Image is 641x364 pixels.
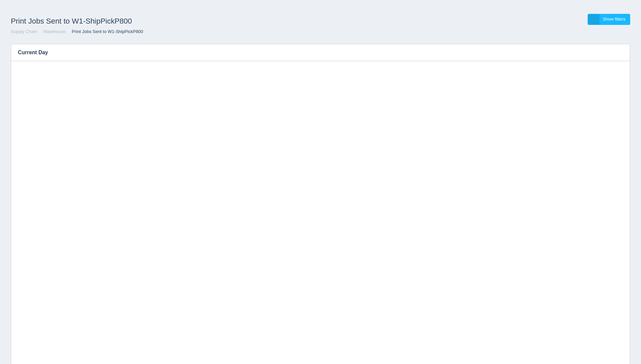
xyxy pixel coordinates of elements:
a: Show filters [588,14,630,25]
a: Warehouse [43,29,66,34]
a: Supply Chain [11,29,37,34]
h1: Print Jobs Sent to W1-ShipPickP800 [11,14,321,29]
h3: Current Day [11,44,609,61]
span: Show filters [603,17,625,22]
li: Print Jobs Sent to W1-ShipPickP800 [67,29,143,35]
